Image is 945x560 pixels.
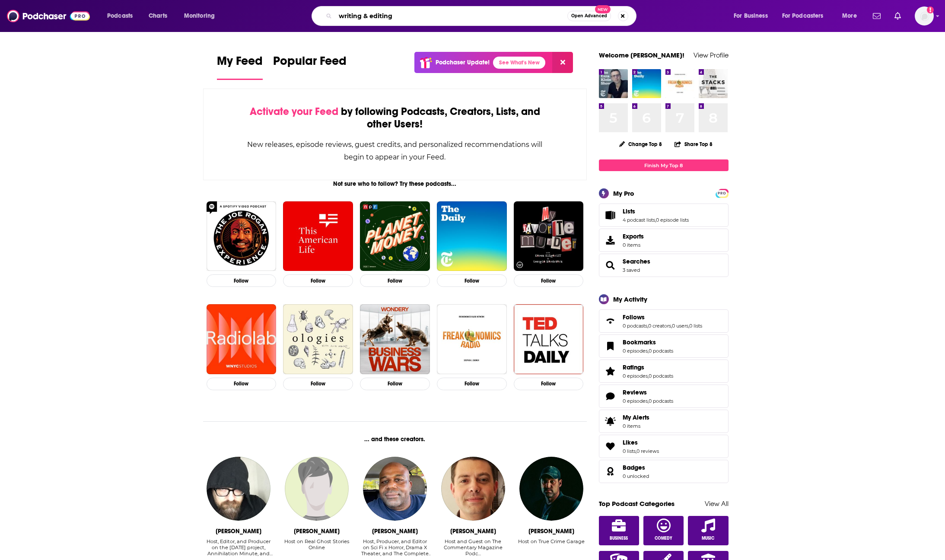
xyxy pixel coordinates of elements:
span: Podcasts [107,10,133,22]
span: Ratings [623,363,644,371]
div: Host and Guest on The Commentary Magazine Podc… [437,538,509,557]
span: My Feed [217,54,263,73]
span: Reviews [623,388,647,396]
a: Robert E. G. Black [207,457,270,521]
a: Podchaser - Follow, Share and Rate Podcasts [7,8,90,24]
button: Follow [360,274,430,287]
button: Show profile menu [915,6,934,25]
div: Host on Real Ghost Stories Online [281,538,352,557]
span: Comedy [655,536,672,541]
button: Follow [437,378,507,390]
div: Host, Editor, and Producer on the groundhog day project, Annihilation Minute, and The Room Minute [203,538,274,557]
img: Planet Money [360,201,430,271]
img: My Favorite Murder with Karen Kilgariff and Georgia Hardstark [514,201,584,271]
span: Exports [623,232,644,240]
div: My Pro [613,189,634,197]
img: TED Talks Daily [514,304,584,374]
span: , [647,323,648,329]
a: Reviews [623,388,673,396]
span: My Alerts [623,414,649,421]
a: 0 episodes [623,348,648,354]
div: Host, Editor, and Producer on the [DATE] project, Annihilation Minute, and The Room Minute [203,538,274,557]
a: Bookmarks [602,340,619,352]
span: My Alerts [602,415,619,427]
span: Bookmarks [599,334,729,358]
span: 0 items [623,423,649,429]
a: 3 saved [623,267,640,273]
div: Robert E. G. Black [216,528,261,535]
button: open menu [836,9,868,23]
img: Radiolab [207,304,277,374]
img: The Daily [437,201,507,271]
a: Follows [623,313,702,321]
a: 0 lists [623,448,636,454]
button: Follow [514,274,584,287]
img: Business Wars [360,304,430,374]
span: Lists [599,204,729,227]
span: New [595,5,611,13]
span: PRO [717,190,727,197]
a: 0 episode lists [656,217,689,223]
img: The Joe Rogan Experience [207,201,277,271]
img: Freakonomics Radio [665,69,694,98]
a: Show notifications dropdown [869,9,884,23]
a: Comedy [643,516,684,545]
button: open menu [101,9,144,23]
span: For Business [734,10,768,22]
a: Music [688,516,729,545]
a: 0 episodes [623,398,648,404]
a: My Alerts [599,410,729,433]
p: Podchaser Update! [436,59,490,66]
button: Follow [207,274,277,287]
a: Ratings [602,365,619,377]
div: ... and these creators. [203,436,587,443]
img: Carol Hughes [285,457,349,521]
img: The Stacks [699,69,728,98]
div: New releases, episode reviews, guest credits, and personalized recommendations will begin to appe... [247,138,544,163]
span: , [648,398,649,404]
div: Duane Richardson [372,528,418,535]
div: by following Podcasts, Creators, Lists, and other Users! [247,105,544,130]
div: Host, Producer, and Editor on Sci Fi x Horror, Drama X Theater, and The Complete Orson Welles [359,538,430,557]
span: Searches [599,254,729,277]
div: Noah Rothman [450,528,496,535]
a: View All [705,500,729,508]
div: Host on True Crime Garage [518,538,585,544]
img: This American Life [283,201,353,271]
a: View Profile [694,51,729,59]
a: 0 podcasts [623,323,647,329]
button: Share Top 8 [674,136,713,153]
div: Search podcasts, credits, & more... [320,6,645,26]
a: 0 podcasts [649,348,673,354]
span: Likes [623,439,638,446]
a: Bookmarks [623,338,673,346]
a: Show notifications dropdown [891,9,904,23]
a: Lists [602,209,619,221]
span: 0 items [623,242,644,248]
input: Search podcasts, credits, & more... [335,9,567,23]
a: Exports [599,229,729,252]
a: Lists [623,207,689,215]
a: 4 podcast lists [623,217,655,223]
a: Searches [623,258,650,265]
img: User Profile [915,6,934,25]
button: Follow [437,274,507,287]
button: open menu [728,9,779,23]
span: Follows [623,313,645,321]
a: Ratings [623,363,673,371]
div: My Activity [613,295,647,303]
a: Nic Edwards [519,457,583,521]
button: Follow [283,378,353,390]
img: Freakonomics Radio [437,304,507,374]
a: See What's New [493,57,545,69]
a: Top Podcast Categories [599,500,675,508]
a: 0 unlocked [623,473,649,479]
span: Popular Feed [273,54,347,73]
a: Reviews [602,390,619,402]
